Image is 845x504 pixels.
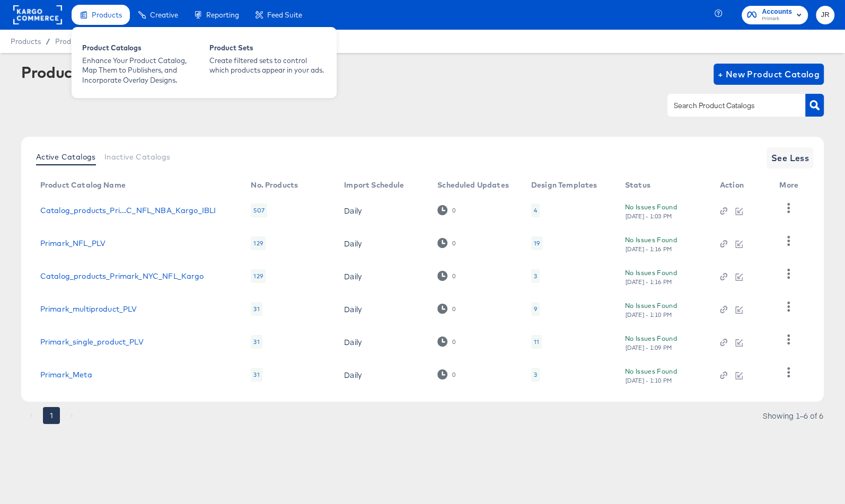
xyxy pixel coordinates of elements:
td: Daily [336,293,429,325]
a: Primark_Meta [40,370,92,379]
div: 3 [534,370,537,379]
div: 0 [437,304,456,314]
div: 11 [534,338,539,346]
td: Daily [336,227,429,260]
th: Status [617,177,711,194]
span: Reporting [206,11,239,19]
div: 19 [531,236,542,250]
div: 507 [251,204,267,217]
button: page 1 [43,407,60,424]
span: + New Product Catalog [718,67,820,82]
span: / [41,37,55,46]
div: 0 [437,369,456,379]
a: Product Catalogs [55,37,114,46]
div: 0 [452,207,456,214]
div: 0 [452,240,456,247]
div: Showing 1–6 of 6 [762,412,824,419]
div: 3 [531,269,540,283]
td: Daily [336,325,429,358]
a: Primark_multiproduct_PLV [40,305,137,313]
div: 0 [437,205,456,215]
div: 9 [531,302,540,316]
div: 9 [534,305,537,313]
span: Creative [150,11,178,19]
nav: pagination navigation [21,407,82,424]
div: 0 [452,272,456,280]
div: 0 [437,271,456,281]
div: 3 [534,272,537,280]
div: 4 [534,206,537,215]
button: JR [816,6,834,24]
div: Design Templates [531,181,597,189]
div: 4 [531,204,540,217]
div: 11 [531,335,542,349]
button: See Less [767,147,813,169]
td: Daily [336,194,429,227]
a: Catalog_products_Primark_NYC_NFL_Kargo [40,272,204,280]
div: 0 [437,337,456,347]
div: 3 [531,368,540,382]
button: AccountsPrimark [742,6,808,24]
div: Product Catalog Name [40,181,126,189]
span: JR [820,9,830,21]
a: Primark_NFL_PLV [40,239,105,247]
input: Search Product Catalogs [672,100,785,112]
div: 129 [251,269,265,283]
div: 0 [452,338,456,346]
th: More [771,177,811,194]
div: Scheduled Updates [437,181,509,189]
div: 0 [437,238,456,248]
span: Primark [762,15,792,23]
span: Products [11,37,41,46]
div: 19 [534,239,540,247]
span: Inactive Catalogs [104,153,171,161]
div: 0 [452,305,456,313]
span: Feed Suite [267,11,302,19]
button: + New Product Catalog [714,64,824,85]
div: 0 [452,371,456,378]
div: Import Schedule [344,181,404,189]
div: 31 [251,368,262,382]
span: Products [92,11,122,19]
span: Active Catalogs [36,153,96,161]
td: Daily [336,260,429,293]
span: See Less [771,151,809,165]
div: 31 [251,302,262,316]
th: Action [711,177,771,194]
div: 31 [251,335,262,349]
td: Daily [336,358,429,391]
div: Product Catalogs [21,64,151,81]
a: Primark_single_product_PLV [40,338,144,346]
span: Accounts [762,6,792,17]
div: No. Products [251,181,298,189]
div: 129 [251,236,265,250]
a: Catalog_products_Pri...C_NFL_NBA_Kargo_IBLI [40,206,216,215]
